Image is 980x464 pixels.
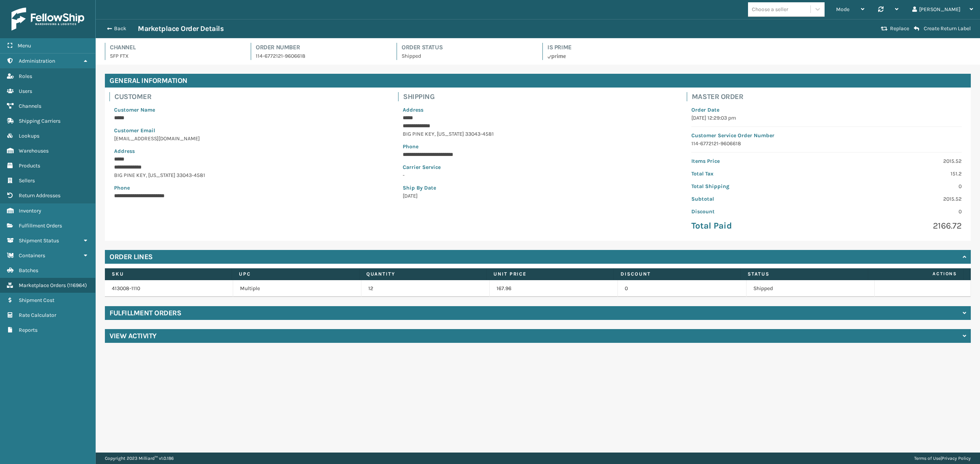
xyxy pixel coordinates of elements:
[18,42,31,49] span: Menu
[19,327,38,333] span: Reports
[19,73,32,79] span: Roles
[691,106,962,114] p: Order Date
[831,157,962,165] p: 2015.52
[691,140,962,148] p: 114-6772121-9606618
[748,271,861,277] label: Status
[366,271,479,277] label: Quantity
[114,106,384,114] p: Customer Name
[403,192,673,200] p: [DATE]
[911,25,973,32] button: Create Return Label
[493,271,606,277] label: Unit Price
[402,52,533,60] p: Shipped
[881,26,888,31] i: Replace
[831,208,962,216] p: 0
[618,280,746,297] td: 0
[114,184,384,192] p: Phone
[67,282,87,289] span: ( 116964 )
[19,297,54,303] span: Shipment Cost
[114,127,384,135] p: Customer Email
[19,58,55,64] span: Administration
[879,25,911,32] button: Replace
[746,280,875,297] td: Shipped
[547,43,679,52] h4: Is Prime
[110,52,242,60] p: SFP FTX
[105,453,174,464] p: Copyright 2023 Milliard™ v 1.0.186
[114,92,389,101] h4: Customer
[621,271,733,277] label: Discount
[256,43,387,52] h4: Order Number
[914,456,941,461] a: Terms of Use
[19,222,62,229] span: Fulfillment Orders
[19,177,35,184] span: Sellers
[691,170,822,178] p: Total Tax
[942,456,971,461] a: Privacy Policy
[691,208,822,216] p: Discount
[114,135,384,143] p: [EMAIL_ADDRESS][DOMAIN_NAME]
[109,331,157,341] h4: View Activity
[114,171,384,179] p: BIG PINE KEY , [US_STATE] 33043-4581
[403,143,673,151] p: Phone
[691,220,822,232] p: Total Paid
[19,103,41,109] span: Channels
[691,195,822,203] p: Subtotal
[871,268,962,280] span: Actions
[112,271,225,277] label: SKU
[19,88,32,94] span: Users
[691,182,822,190] p: Total Shipping
[19,267,38,274] span: Batches
[19,237,59,244] span: Shipment Status
[402,43,533,52] h4: Order Status
[19,282,66,289] span: Marketplace Orders
[831,182,962,190] p: 0
[19,208,41,214] span: Inventory
[691,114,962,122] p: [DATE] 12:29:03 pm
[256,52,387,60] p: 114-6772121-9606618
[19,118,60,124] span: Shipping Carriers
[109,252,153,261] h4: Order Lines
[914,453,971,464] div: |
[403,107,423,113] span: Address
[831,220,962,232] p: 2166.72
[403,163,673,171] p: Carrier Service
[233,280,361,297] td: Multiple
[361,280,490,297] td: 12
[114,148,135,154] span: Address
[239,271,352,277] label: UPC
[692,92,966,101] h4: Master Order
[19,192,60,199] span: Return Addresses
[19,162,40,169] span: Products
[105,74,971,88] h4: General Information
[490,280,618,297] td: 167.96
[914,26,919,32] i: Create Return Label
[403,130,673,138] p: BIG PINE KEY , [US_STATE] 33043-4581
[403,92,678,101] h4: Shipping
[19,133,39,139] span: Lookups
[831,170,962,178] p: 151.2
[403,171,673,179] p: -
[831,195,962,203] p: 2015.52
[19,312,56,318] span: Rate Calculator
[110,43,242,52] h4: Channel
[691,157,822,165] p: Items Price
[112,285,140,292] a: 413008-1110
[752,5,788,13] div: Choose a seller
[403,184,673,192] p: Ship By Date
[109,308,181,318] h4: Fulfillment Orders
[691,131,962,140] p: Customer Service Order Number
[11,8,84,31] img: logo
[19,148,49,154] span: Warehouses
[19,252,45,259] span: Containers
[138,24,224,33] h3: Marketplace Order Details
[103,25,138,32] button: Back
[836,6,849,13] span: Mode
